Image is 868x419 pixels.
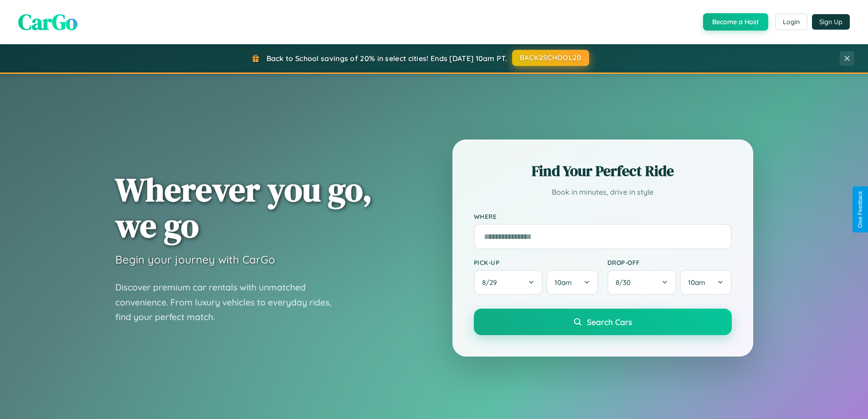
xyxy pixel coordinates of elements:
button: BACK2SCHOOL20 [512,50,589,66]
span: 10am [688,278,705,287]
label: Drop-off [607,259,732,266]
label: Pick-up [474,259,598,266]
button: 8/29 [474,270,543,295]
button: 10am [546,270,598,295]
span: 10am [555,278,572,287]
span: Search Cars [587,317,632,327]
span: 8 / 29 [482,278,501,287]
span: CarGo [18,7,77,37]
button: 8/30 [607,270,677,295]
p: Discover premium car rentals with unmatched convenience. From luxury vehicles to everyday rides, ... [115,280,343,325]
span: Back to School savings of 20% in select cities! Ends [DATE] 10am PT. [267,54,507,63]
h3: Begin your journey with CarGo [115,253,275,266]
button: 10am [680,270,731,295]
button: Login [775,14,807,30]
button: Become a Host [703,13,768,31]
span: 8 / 30 [616,278,635,287]
h1: Wherever you go, we go [115,171,372,243]
label: Where [474,212,732,220]
p: Book in minutes, drive in style [474,186,732,199]
button: Search Cars [474,309,732,335]
div: Give Feedback [857,191,863,228]
h2: Find Your Perfect Ride [474,161,732,181]
button: Sign Up [812,14,850,30]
